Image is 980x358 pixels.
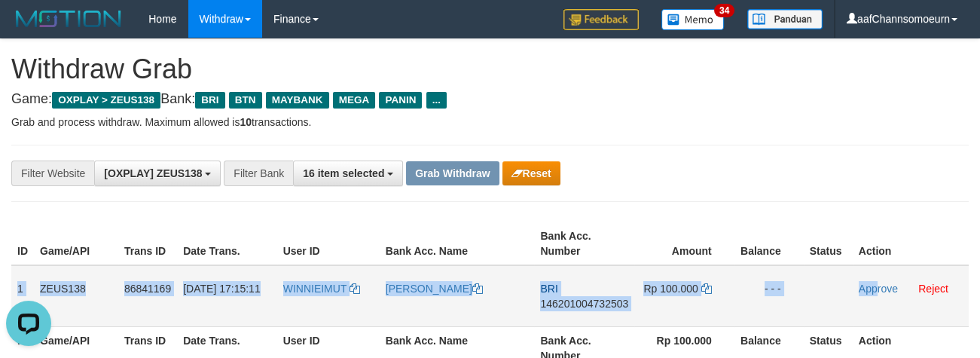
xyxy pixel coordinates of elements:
a: Reject [918,283,948,295]
span: Rp 100.000 [643,283,698,295]
p: Grab and process withdraw. Maximum allowed is transactions. [11,115,969,130]
button: Open LiveChat chat widget [6,6,51,51]
span: [OXPLAY] ZEUS138 [104,167,202,179]
span: MEGA [333,92,376,109]
img: panduan.png [747,9,823,29]
a: Copy 100000 to clipboard [701,283,712,295]
span: OXPLAY > ZEUS138 [52,92,160,109]
button: Reset [502,161,560,185]
h1: Withdraw Grab [11,54,969,84]
img: MOTION_logo.png [11,8,126,30]
th: Balance [734,222,804,265]
img: Button%20Memo.svg [661,9,725,30]
span: 16 item selected [303,167,384,179]
td: ZEUS138 [34,265,118,327]
span: BRI [195,92,224,109]
th: Trans ID [118,222,177,265]
span: [DATE] 17:15:11 [183,283,260,295]
span: MAYBANK [266,92,329,109]
th: ID [11,222,34,265]
div: Filter Bank [224,161,293,186]
h4: Game: Bank: [11,92,969,107]
button: [OXPLAY] ZEUS138 [94,161,221,186]
a: WINNIEIMUT [283,283,360,295]
th: Bank Acc. Name [380,222,535,265]
a: [PERSON_NAME] [386,283,483,295]
strong: 10 [240,116,252,128]
span: Copy 146201004732503 to clipboard [540,298,628,310]
th: Amount [634,222,734,265]
button: Grab Withdraw [406,161,499,185]
span: 86841169 [124,283,171,295]
th: User ID [277,222,380,265]
th: Action [853,222,969,265]
span: BTN [229,92,262,109]
span: PANIN [379,92,422,109]
div: Filter Website [11,161,94,186]
span: ... [426,92,447,109]
img: Feedback.jpg [563,9,639,30]
button: 16 item selected [293,161,403,186]
span: BRI [540,283,557,295]
th: Status [804,222,853,265]
th: Game/API [34,222,118,265]
a: Approve [859,283,898,295]
span: WINNIEIMUT [283,283,347,295]
td: - - - [734,265,804,327]
th: Bank Acc. Number [534,222,634,265]
span: 34 [714,4,734,17]
th: Date Trans. [177,222,276,265]
td: 1 [11,265,34,327]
